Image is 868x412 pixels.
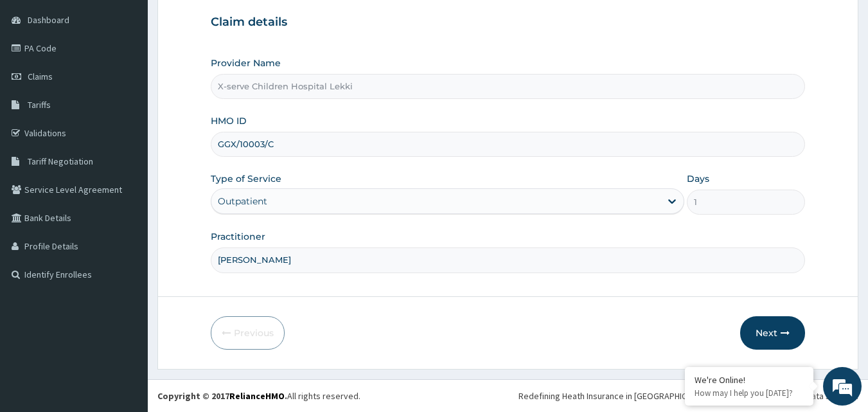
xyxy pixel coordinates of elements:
[211,230,265,243] label: Practitioner
[157,390,287,402] strong: Copyright © 2017 .
[229,390,285,402] a: RelianceHMO
[6,275,245,320] textarea: Type your message and hit 'Enter'
[211,6,242,37] div: Minimize live chat window
[148,379,868,412] footer: All rights reserved.
[695,388,804,399] p: How may I help you today?
[211,172,281,185] label: Type of Service
[695,374,804,386] div: We're Online!
[67,72,216,89] div: Chat with us now
[28,14,69,26] span: Dashboard
[28,99,51,111] span: Tariffs
[211,316,285,350] button: Previous
[218,195,267,208] div: Outpatient
[211,247,806,273] input: Enter Name
[740,316,805,350] button: Next
[518,390,858,402] div: Redefining Heath Insurance in [GEOGRAPHIC_DATA] using Telemedicine and Data Science!
[75,124,177,254] span: We're online!
[211,57,281,69] label: Provider Name
[24,64,52,96] img: d_794563401_company_1708531726252_794563401
[211,114,247,127] label: HMO ID
[211,132,806,157] input: Enter HMO ID
[211,15,806,30] h3: Claim details
[28,156,93,167] span: Tariff Negotiation
[687,172,709,185] label: Days
[28,71,53,82] span: Claims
